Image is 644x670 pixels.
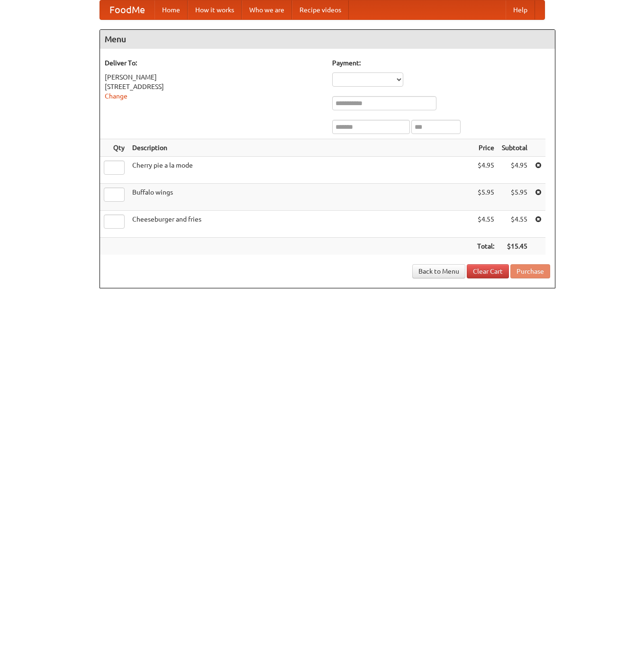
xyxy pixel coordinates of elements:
a: Home [154,0,188,19]
td: $5.95 [473,184,498,211]
h5: Payment: [332,58,550,68]
a: Recipe videos [292,0,349,19]
td: Buffalo wings [128,184,473,211]
td: $4.95 [473,157,498,184]
th: Qty [100,139,128,157]
th: Subtotal [498,139,531,157]
a: Who we are [242,0,292,19]
a: Back to Menu [412,264,465,278]
th: Description [128,139,473,157]
td: Cherry pie a la mode [128,157,473,184]
a: Clear Cart [467,264,509,278]
td: Cheeseburger and fries [128,211,473,238]
th: Total: [473,238,498,255]
td: $4.55 [473,211,498,238]
td: $5.95 [498,184,531,211]
td: $4.55 [498,211,531,238]
h4: Menu [100,30,555,49]
h5: Deliver To: [105,58,323,68]
th: $15.45 [498,238,531,255]
button: Purchase [510,264,550,278]
div: [PERSON_NAME] [105,72,323,82]
a: FoodMe [100,0,154,19]
div: [STREET_ADDRESS] [105,82,323,91]
td: $4.95 [498,157,531,184]
a: Help [506,0,535,19]
th: Price [473,139,498,157]
a: Change [105,92,127,100]
a: How it works [188,0,242,19]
